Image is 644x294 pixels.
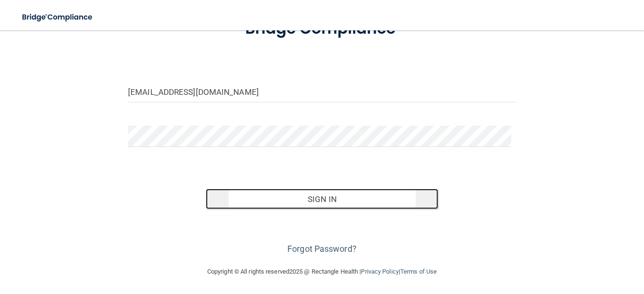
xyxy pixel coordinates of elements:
a: Forgot Password? [287,244,357,254]
div: Copyright © All rights reserved 2025 @ Rectangle Health | | [149,257,495,287]
img: bridge_compliance_login_screen.278c3ca4.svg [14,8,101,27]
a: Privacy Policy [361,268,398,275]
a: Terms of Use [400,268,437,275]
input: Email [128,81,516,102]
button: Sign In [206,189,439,210]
